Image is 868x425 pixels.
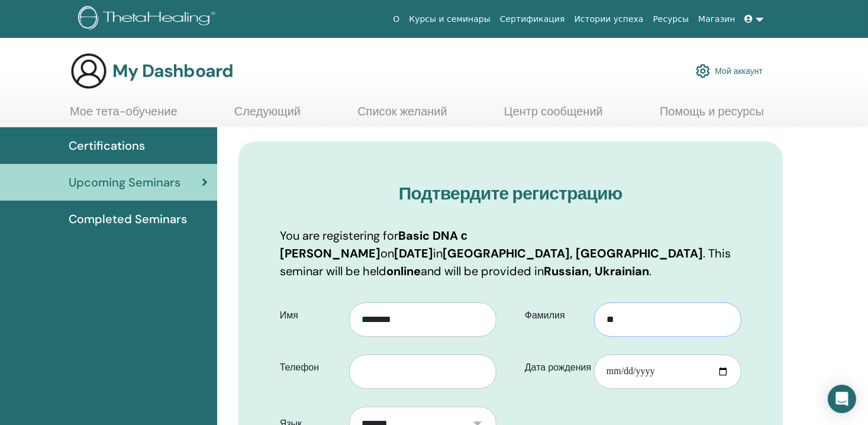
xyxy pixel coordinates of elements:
[570,8,648,30] a: Истории успеха
[271,356,349,379] label: Телефон
[516,356,594,379] label: Дата рождения
[78,6,220,33] img: logo.png
[504,104,603,127] a: Центр сообщений
[693,8,740,30] a: Магазин
[234,104,301,127] a: Следующий
[69,173,180,191] span: Upcoming Seminars
[648,8,694,30] a: Ресурсы
[660,104,764,127] a: Помощь и ресурсы
[404,8,495,30] a: Курсы и семинары
[516,304,594,327] label: Фамилия
[280,183,741,204] h3: Подтвердите регистрацию
[69,137,145,154] span: Certifications
[386,263,421,279] b: online
[394,246,433,261] b: [DATE]
[271,304,349,327] label: Имя
[495,8,570,30] a: Сертификация
[70,104,178,127] a: Мое тета-обучение
[696,61,710,81] img: cog.svg
[696,58,763,84] a: Мой аккаунт
[112,60,233,82] h3: My Dashboard
[280,227,741,280] p: You are registering for on in . This seminar will be held and will be provided in .
[70,52,108,90] img: generic-user-icon.jpg
[544,263,649,279] b: Russian, Ukrainian
[443,246,703,261] b: [GEOGRAPHIC_DATA], [GEOGRAPHIC_DATA]
[357,104,447,127] a: Список желаний
[69,210,187,228] span: Completed Seminars
[388,8,404,30] a: О
[828,385,856,413] div: Open Intercom Messenger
